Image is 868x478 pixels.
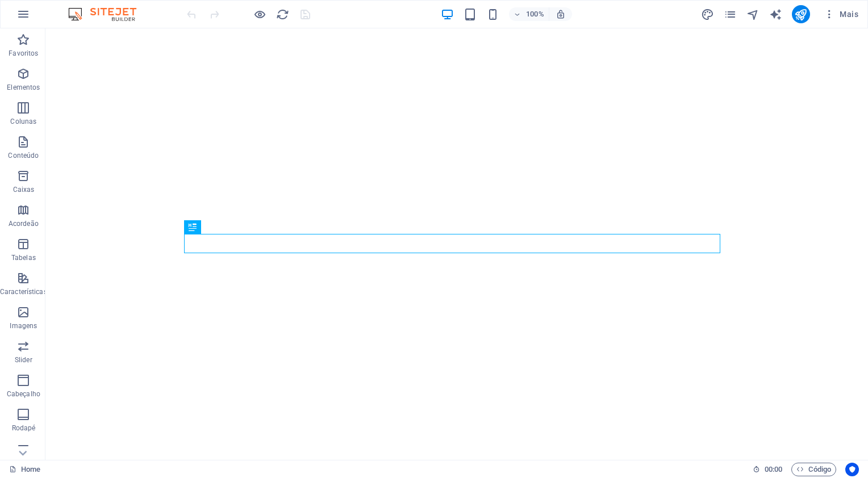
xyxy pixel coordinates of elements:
[769,7,783,21] button: text_generator
[253,7,266,21] button: Clique aqui para sair do modo de visualização e continuar editando
[9,49,38,58] p: Favoritos
[13,185,35,194] p: Caixas
[7,83,40,92] p: Elementos
[9,219,39,228] p: Acordeão
[701,7,715,21] button: design
[845,463,859,476] button: Usercentrics
[276,7,289,21] button: reload
[824,9,858,20] span: Mais
[65,7,151,21] img: Editor Logo
[746,8,759,21] i: Navegador
[792,5,810,23] button: publish
[773,465,774,473] span: :
[276,8,289,21] i: Recarregar página
[765,463,782,476] span: 00 00
[11,253,36,262] p: Tabelas
[753,463,783,476] h6: Tempo de sessão
[8,151,39,160] p: Conteúdo
[7,389,40,399] p: Cabeçalho
[796,463,831,476] span: Código
[724,7,737,21] button: pages
[556,9,566,19] i: Ao redimensionar, ajusta automaticamente o nível de zoom para caber no dispositivo escolhido.
[819,5,863,23] button: Mais
[791,463,836,476] button: Código
[794,8,807,21] i: Publicar
[10,117,36,126] p: Colunas
[15,355,32,364] p: Slider
[701,8,714,21] i: Design (Ctrl+Alt+Y)
[9,463,40,476] a: Clique para cancelar a seleção. Clique duas vezes para abrir as Páginas
[12,424,36,433] p: Rodapé
[769,8,782,21] i: AI Writer
[509,7,549,21] button: 100%
[746,7,760,21] button: navigator
[526,7,544,21] h6: 100%
[724,8,737,21] i: Páginas (Ctrl+Alt+S)
[10,321,37,330] p: Imagens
